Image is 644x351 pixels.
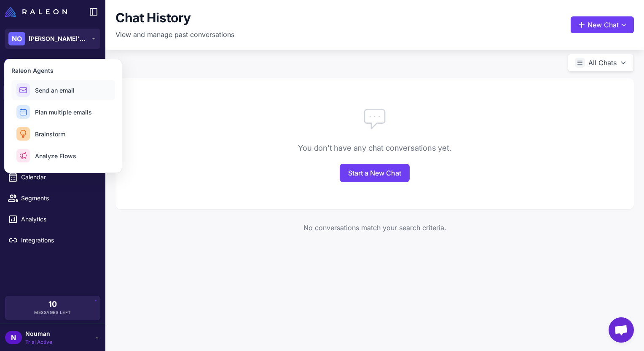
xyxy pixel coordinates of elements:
[21,173,95,182] span: Calendar
[115,223,634,233] div: No conversations match your search criteria.
[25,338,52,346] span: Trial Active
[11,66,115,75] h3: Raleon Agents
[340,164,410,182] a: Start a New Chat
[568,54,634,72] button: All Chats
[115,142,634,154] div: You don't have any chat conversations yet.
[5,7,67,17] img: Raleon Logo
[48,300,57,308] span: 10
[35,152,76,160] span: Analyze Flows
[21,215,95,224] span: Analytics
[3,231,102,249] a: Integrations
[11,102,115,122] button: Plan multiple emails
[21,236,95,245] span: Integrations
[115,10,191,26] h1: Chat History
[5,29,100,49] button: NO[PERSON_NAME]'s Organization
[11,146,115,166] button: Analyze Flows
[34,309,71,316] span: Messages Left
[3,189,102,207] a: Segments
[5,7,70,17] a: Raleon Logo
[3,168,102,186] a: Calendar
[35,130,65,138] span: Brainstorm
[3,147,102,165] a: Campaigns
[3,84,102,102] a: Chats
[25,329,52,338] span: Nouman
[8,32,25,45] div: NO
[11,80,115,100] button: Send an email
[3,210,102,228] a: Analytics
[571,16,634,33] button: New Chat
[609,317,634,343] div: Open chat
[3,105,102,123] a: Knowledge
[35,86,75,95] span: Send an email
[115,29,234,40] p: View and manage past conversations
[11,124,115,144] button: Brainstorm
[29,34,88,43] span: [PERSON_NAME]'s Organization
[3,126,102,144] a: Email Design
[35,108,92,117] span: Plan multiple emails
[5,331,22,344] div: N
[21,194,95,203] span: Segments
